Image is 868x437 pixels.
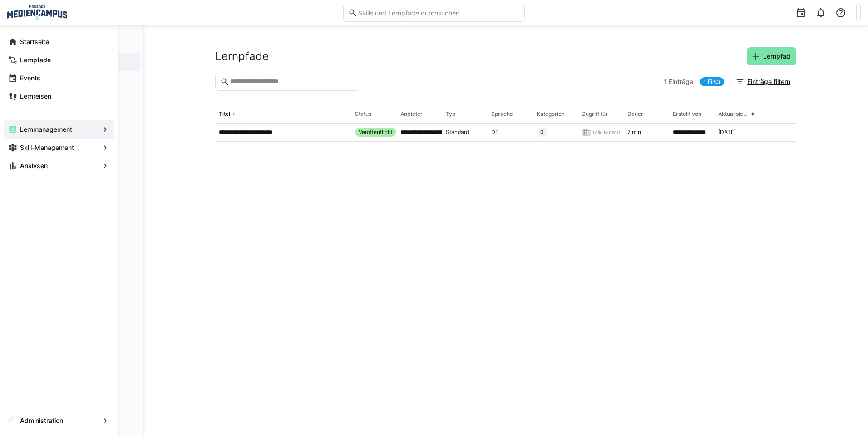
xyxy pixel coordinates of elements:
[215,50,269,63] h2: Lernpfade
[537,110,565,118] div: Kategorien
[718,110,749,118] div: Aktualisiert am
[747,47,796,65] button: Lernpfad
[491,110,513,118] div: Sprache
[219,110,230,118] div: Titel
[357,9,520,17] input: Skills und Lernpfade durchsuchen…
[355,110,371,118] div: Status
[669,77,693,86] span: Einträge
[400,110,423,118] div: Anbieter
[491,129,498,136] span: DE
[746,77,792,86] span: Einträge filtern
[446,110,455,118] div: Typ
[762,52,792,61] span: Lernpfad
[718,129,736,136] span: [DATE]
[673,110,701,118] div: Erstellt von
[700,77,724,86] a: 1 Filter
[540,129,544,136] span: 0
[664,77,667,86] span: 1
[359,129,393,136] span: Veröffentlicht
[446,129,469,136] span: Standard
[731,73,796,91] button: Einträge filtern
[582,110,608,118] div: Zugriff für
[627,110,643,118] div: Dauer
[627,129,641,136] span: 7 min
[593,129,621,135] span: (Alle Nutzer)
